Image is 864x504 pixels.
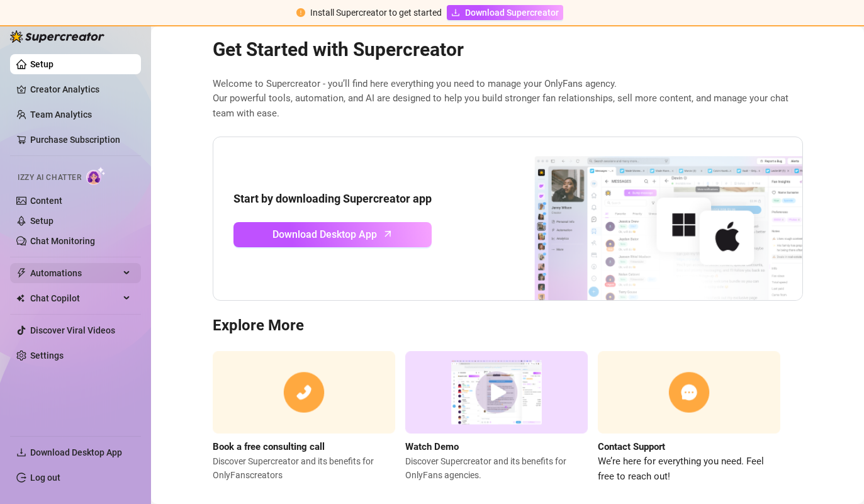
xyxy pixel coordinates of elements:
[213,351,395,484] a: Book a free consulting callDiscover Supercreator and its benefits for OnlyFanscreators
[598,454,780,484] span: We’re here for everything you need. Feel free to reach out!
[30,263,120,283] span: Automations
[16,447,26,457] span: download
[10,30,104,43] img: logo-BBDzfeDw.svg
[30,130,131,150] a: Purchase Subscription
[405,441,459,452] strong: Watch Demo
[213,77,803,121] span: Welcome to Supercreator - you’ll find here everything you need to manage your OnlyFans agency. Ou...
[233,222,432,247] a: Download Desktop Apparrow-up
[30,325,115,335] a: Discover Viral Videos
[30,350,64,361] a: Settings
[30,288,120,308] span: Chat Copilot
[16,268,26,278] span: thunderbolt
[86,167,106,185] img: AI Chatter
[30,196,62,206] a: Content
[213,351,395,434] img: consulting call
[18,172,81,184] span: Izzy AI Chatter
[30,447,122,457] span: Download Desktop App
[447,5,563,20] a: Download Supercreator
[405,351,588,484] a: Watch DemoDiscover Supercreator and its benefits for OnlyFans agencies.
[30,59,53,69] a: Setup
[16,294,25,303] img: Chat Copilot
[30,216,53,226] a: Setup
[30,79,131,99] a: Creator Analytics
[30,236,95,246] a: Chat Monitoring
[213,316,803,336] h3: Explore More
[598,441,665,452] strong: Contact Support
[381,227,395,241] span: arrow-up
[213,441,325,452] strong: Book a free consulting call
[405,454,588,482] span: Discover Supercreator and its benefits for OnlyFans agencies.
[30,473,60,483] a: Log out
[465,6,559,20] span: Download Supercreator
[272,227,377,242] span: Download Desktop App
[451,8,460,17] span: download
[296,8,305,17] span: exclamation-circle
[405,351,588,434] img: supercreator demo
[213,454,395,482] span: Discover Supercreator and its benefits for OnlyFans creators
[488,137,802,301] img: download app
[213,38,803,62] h2: Get Started with Supercreator
[233,192,432,205] strong: Start by downloading Supercreator app
[310,8,442,18] span: Install Supercreator to get started
[598,351,780,434] img: contact support
[30,109,92,120] a: Team Analytics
